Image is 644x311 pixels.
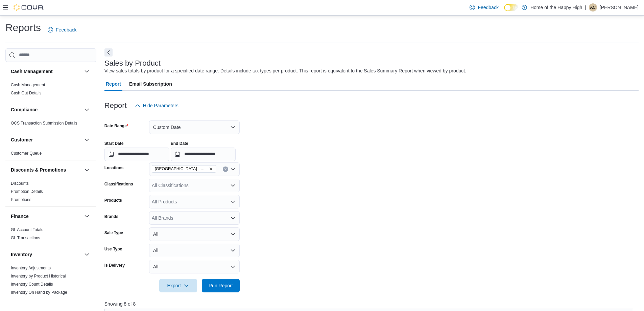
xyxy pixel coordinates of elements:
[11,236,40,240] a: GL Transactions
[104,67,466,74] div: View sales totals by product for a specified date range. Details include tax types per product. T...
[104,214,118,219] label: Brands
[104,198,122,203] label: Products
[11,151,42,156] a: Customer Queue
[83,212,91,220] button: Finance
[5,226,96,245] div: Finance
[11,83,45,87] a: Cash Management
[11,189,43,194] span: Promotion Details
[149,120,240,134] button: Custom Date
[83,166,91,174] button: Discounts & Promotions
[163,279,193,292] span: Export
[104,48,113,57] button: Next
[209,167,213,171] button: Remove Slave Lake - Cornerstone - Fire & Flower from selection in this group
[104,263,125,268] label: Is Delivery
[11,91,42,95] a: Cash Out Details
[600,3,639,12] p: [PERSON_NAME]
[11,265,51,271] span: Inventory Adjustments
[11,197,31,202] a: Promotions
[171,148,236,161] input: Press the down key to open a popover containing a calendar.
[11,68,53,75] h3: Cash Management
[504,4,518,11] input: Dark Mode
[11,274,66,279] a: Inventory by Product Historical
[478,4,498,11] span: Feedback
[104,246,122,252] label: Use Type
[11,273,66,279] span: Inventory by Product Historical
[149,244,240,257] button: All
[11,90,42,96] span: Cash Out Details
[11,189,43,194] a: Promotion Details
[5,81,96,100] div: Cash Management
[5,179,96,206] div: Discounts & Promotions
[5,119,96,130] div: Compliance
[104,301,639,307] p: Showing 8 of 8
[11,106,81,113] button: Compliance
[11,213,81,220] button: Finance
[104,59,161,67] h3: Sales by Product
[83,67,91,75] button: Cash Management
[104,141,124,146] label: Start Date
[209,282,233,289] span: Run Report
[11,166,81,173] button: Discounts & Promotions
[106,77,121,91] span: Report
[152,165,216,173] span: Slave Lake - Cornerstone - Fire & Flower
[83,106,91,114] button: Compliance
[11,166,66,173] h3: Discounts & Promotions
[530,3,582,12] p: Home of the Happy High
[11,136,33,143] h3: Customer
[5,149,96,160] div: Customer
[11,290,67,295] span: Inventory On Hand by Package
[11,266,51,270] a: Inventory Adjustments
[5,21,41,35] h1: Reports
[11,68,81,75] button: Cash Management
[143,102,178,109] span: Hide Parameters
[11,120,77,126] span: OCS Transaction Submission Details
[590,3,596,12] span: AC
[585,3,586,12] p: |
[132,99,181,112] button: Hide Parameters
[56,26,76,33] span: Feedback
[11,290,67,295] a: Inventory On Hand by Package
[11,282,53,287] a: Inventory Count Details
[104,123,128,129] label: Date Range
[11,151,42,156] span: Customer Queue
[11,213,29,220] h3: Finance
[11,136,81,143] button: Customer
[11,251,81,258] button: Inventory
[467,1,501,14] a: Feedback
[171,141,188,146] label: End Date
[104,102,127,110] h3: Report
[223,166,228,172] button: Clear input
[149,260,240,273] button: All
[11,181,29,186] span: Discounts
[11,121,77,126] a: OCS Transaction Submission Details
[104,230,123,236] label: Sale Type
[11,251,32,258] h3: Inventory
[11,227,43,232] a: GL Account Totals
[104,165,124,171] label: Locations
[11,106,38,113] h3: Compliance
[45,23,79,37] a: Feedback
[149,227,240,241] button: All
[589,3,597,12] div: Abigail Chapella
[11,282,53,287] span: Inventory Count Details
[230,166,236,172] button: Open list of options
[83,136,91,144] button: Customer
[14,4,44,11] img: Cova
[104,148,169,161] input: Press the down key to open a popover containing a calendar.
[230,199,236,204] button: Open list of options
[83,250,91,259] button: Inventory
[230,215,236,221] button: Open list of options
[159,279,197,292] button: Export
[104,181,133,187] label: Classifications
[230,183,236,188] button: Open list of options
[155,165,208,172] span: [GEOGRAPHIC_DATA] - Cornerstone - Fire & Flower
[129,77,172,91] span: Email Subscription
[11,181,29,186] a: Discounts
[202,279,240,292] button: Run Report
